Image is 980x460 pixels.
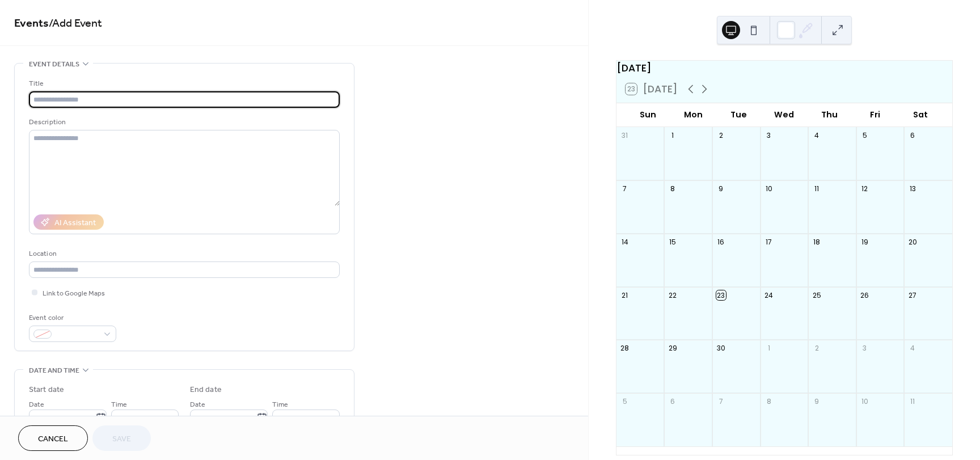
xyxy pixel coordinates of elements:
[620,344,630,353] div: 28
[716,237,726,247] div: 16
[860,344,869,353] div: 3
[43,288,105,299] span: Link to Google Maps
[29,312,114,324] div: Event color
[620,237,630,247] div: 14
[716,130,726,140] div: 2
[716,184,726,193] div: 9
[29,78,337,90] div: Title
[620,397,630,407] div: 5
[716,103,762,126] div: Tue
[852,103,898,126] div: Fri
[812,344,822,353] div: 2
[812,237,822,247] div: 18
[860,237,869,247] div: 19
[812,397,822,407] div: 9
[620,130,630,140] div: 31
[18,425,88,451] button: Cancel
[14,12,49,35] a: Events
[616,61,952,75] div: [DATE]
[190,384,222,396] div: End date
[908,397,918,407] div: 11
[668,397,678,407] div: 6
[716,290,726,300] div: 23
[272,399,288,411] span: Time
[190,399,205,411] span: Date
[668,237,678,247] div: 15
[620,290,630,300] div: 21
[620,184,630,193] div: 7
[668,290,678,300] div: 22
[908,290,918,300] div: 27
[762,103,807,126] div: Wed
[860,397,869,407] div: 10
[29,365,79,377] span: Date and time
[716,397,726,407] div: 7
[764,237,774,247] div: 17
[812,290,822,300] div: 25
[29,384,64,396] div: Start date
[29,116,337,128] div: Description
[807,103,852,126] div: Thu
[111,399,127,411] span: Time
[764,397,774,407] div: 8
[908,344,918,353] div: 4
[716,344,726,353] div: 30
[812,130,822,140] div: 4
[764,344,774,353] div: 1
[908,184,918,193] div: 13
[29,248,337,260] div: Location
[764,130,774,140] div: 3
[764,184,774,193] div: 10
[668,130,678,140] div: 1
[860,130,869,140] div: 5
[812,184,822,193] div: 11
[29,58,79,70] span: Event details
[29,399,44,411] span: Date
[49,12,102,35] span: / Add Event
[860,184,869,193] div: 12
[626,103,671,126] div: Sun
[860,290,869,300] div: 26
[764,290,774,300] div: 24
[898,103,943,126] div: Sat
[668,184,678,193] div: 8
[671,103,716,126] div: Mon
[908,237,918,247] div: 20
[668,344,678,353] div: 29
[38,433,68,445] span: Cancel
[908,130,918,140] div: 6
